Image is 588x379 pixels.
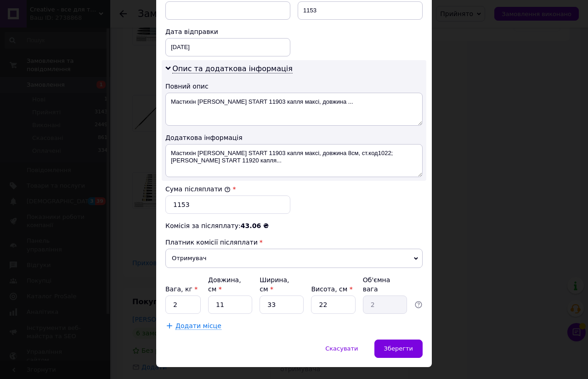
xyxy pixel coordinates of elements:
div: Дата відправки [165,27,290,36]
label: Вага, кг [165,285,198,293]
span: Додати місце [175,322,221,330]
label: Сума післяплати [165,185,231,193]
span: Скасувати [325,345,358,352]
span: Зберегти [384,345,413,352]
div: Додаткова інформація [165,133,423,142]
label: Довжина, см [208,276,241,293]
span: Платник комісії післяплати [165,239,258,246]
span: Отримувач [165,249,423,268]
div: Об'ємна вага [363,275,407,294]
label: Ширина, см [260,276,289,293]
textarea: Мастихін [PERSON_NAME] START 11903 капля максі, довжина 8см, ст.код1022; [PERSON_NAME] START 1192... [165,144,423,177]
span: 43.06 ₴ [241,222,269,229]
textarea: Мастихін [PERSON_NAME] START 11903 капля максі, довжина ... [165,93,423,126]
label: Висота, см [311,285,352,293]
span: Опис та додаткова інформація [172,64,293,73]
div: Повний опис [165,82,423,91]
div: Комісія за післяплату: [165,221,423,230]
